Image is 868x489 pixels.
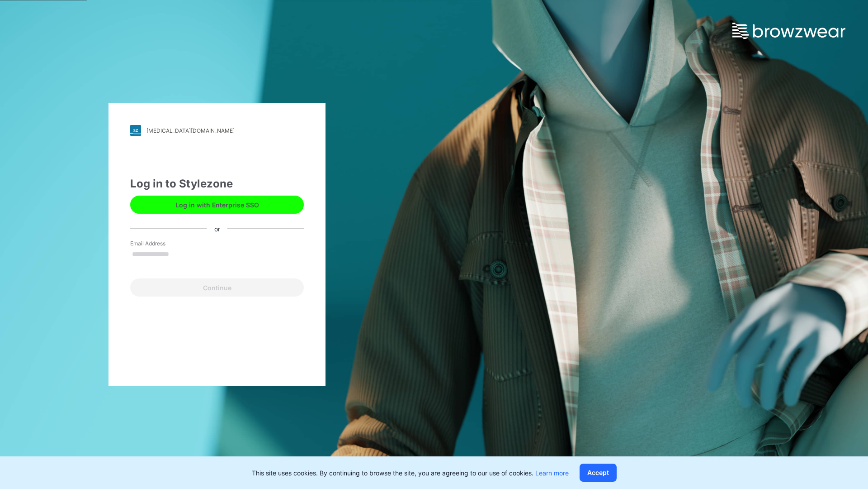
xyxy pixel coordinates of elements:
[130,176,304,192] div: Log in to Stylezone
[252,468,569,478] p: This site uses cookies. By continuing to browse the site, you are agreeing to our use of cookies.
[130,125,141,136] img: stylezone-logo.562084cfcfab977791bfbf7441f1a819.svg
[130,196,304,214] button: Log in with Enterprise SSO
[146,127,235,134] div: [MEDICAL_DATA][DOMAIN_NAME]
[207,224,227,233] div: or
[580,464,617,482] button: Accept
[535,469,569,477] a: Learn more
[732,23,845,39] img: browzwear-logo.e42bd6dac1945053ebaf764b6aa21510.svg
[130,125,304,136] a: [MEDICAL_DATA][DOMAIN_NAME]
[130,240,193,248] label: Email Address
